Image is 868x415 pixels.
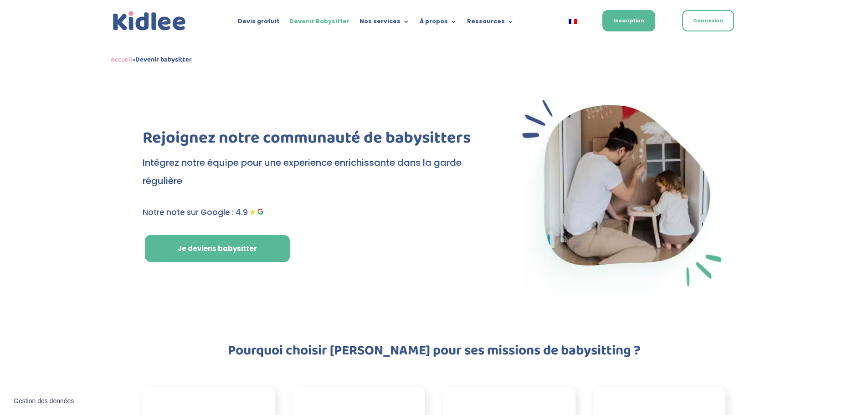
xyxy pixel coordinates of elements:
[111,9,188,33] img: logo_kidlee_bleu
[143,125,471,151] span: Rejoignez notre communauté de babysitters
[682,10,734,31] a: Connexion
[135,54,192,65] strong: Devenir babysitter
[289,18,349,28] a: Devenir Babysitter
[111,54,132,65] a: Accueil
[143,156,462,187] span: Intégrez notre équipe pour une experience enrichissante dans la garde régulière
[360,18,410,28] a: Nos services
[111,54,192,65] span: »
[14,397,74,405] span: Gestion des données
[569,19,577,24] img: Français
[512,287,726,297] picture: Babysitter
[111,9,188,33] a: Kidlee Logo
[145,235,290,262] a: Je deviens babysitter
[467,18,514,28] a: Ressources
[602,10,655,31] a: Inscription
[238,18,279,28] a: Devis gratuit
[8,392,79,411] button: Gestion des données
[143,206,480,219] p: Notre note sur Google : 4.9
[420,18,457,28] a: À propos
[188,344,680,362] h2: Pourquoi choisir [PERSON_NAME] pour ses missions de babysitting ?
